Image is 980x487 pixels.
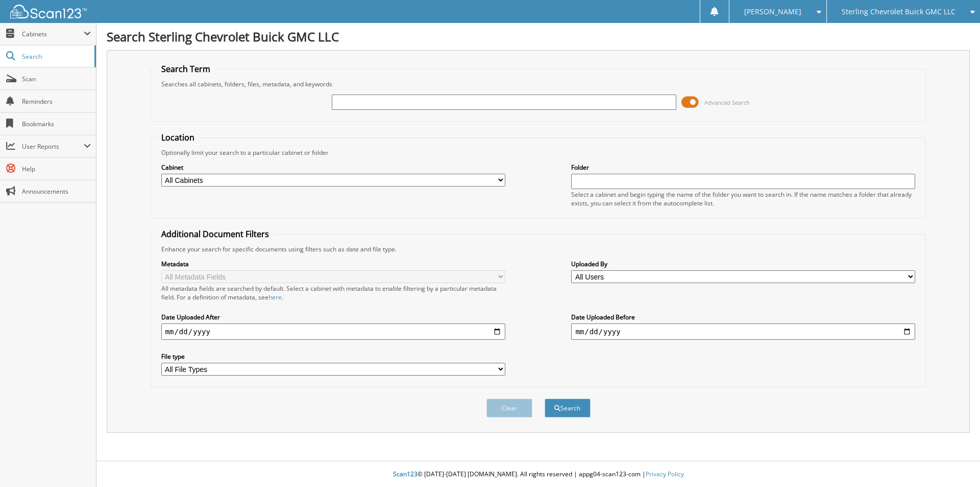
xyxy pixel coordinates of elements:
[156,245,921,253] div: Enhance your search for specific documents using filters such as date and file type.
[161,260,505,268] label: Metadata
[571,323,915,340] input: end
[22,52,89,61] span: Search
[96,462,980,487] div: © [DATE]-[DATE] [DOMAIN_NAME]. All rights reserved | appg04-scan123-com |
[156,228,274,240] legend: Additional Document Filters
[22,30,84,38] span: Cabinets
[571,163,915,172] label: Folder
[156,63,215,75] legend: Search Term
[161,163,505,172] label: Cabinet
[704,99,750,106] span: Advanced Search
[22,142,84,151] span: User Reports
[646,470,684,478] a: Privacy Policy
[156,80,921,88] div: Searches all cabinets, folders, files, metadata, and keywords
[161,352,505,361] label: File type
[22,187,91,196] span: Announcements
[22,75,91,83] span: Scan
[10,5,87,18] img: scan123-logo-white.svg
[571,260,915,268] label: Uploaded By
[161,284,505,302] div: All metadata fields are searched by default. Select a cabinet with metadata to enable filtering b...
[571,313,915,321] label: Date Uploaded Before
[161,313,505,321] label: Date Uploaded After
[571,190,915,207] div: Select a cabinet and begin typing the name of the folder you want to search in. If the name match...
[22,165,91,173] span: Help
[156,148,921,157] div: Optionally limit your search to a particular cabinet or folder
[22,97,91,106] span: Reminders
[744,9,801,15] span: [PERSON_NAME]
[486,399,532,418] button: Clear
[107,28,970,45] h1: Search Sterling Chevrolet Buick GMC LLC
[22,120,91,128] span: Bookmarks
[842,9,955,15] span: Sterling Chevrolet Buick GMC LLC
[545,399,591,418] button: Search
[393,470,418,478] span: Scan123
[156,132,200,143] legend: Location
[161,323,505,340] input: start
[268,293,282,302] a: here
